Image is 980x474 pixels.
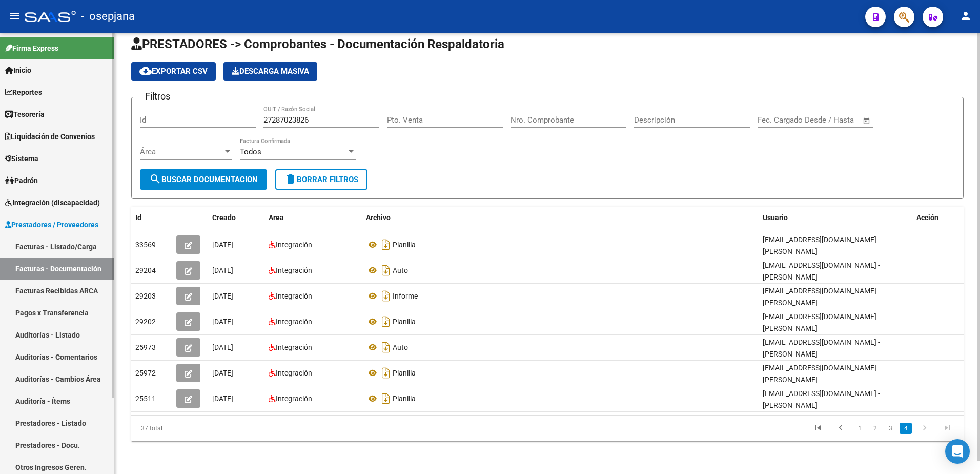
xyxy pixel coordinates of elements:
span: Archivo [366,213,391,222]
span: Integración [276,318,312,326]
button: Exportar CSV [131,62,216,81]
span: Integración [276,292,312,300]
span: [EMAIL_ADDRESS][DOMAIN_NAME] - [PERSON_NAME] [763,389,880,409]
span: [EMAIL_ADDRESS][DOMAIN_NAME] - [PERSON_NAME] [763,235,880,255]
span: Integración [276,241,312,249]
i: Descargar documento [379,313,393,330]
li: page 4 [898,420,913,437]
li: page 3 [883,420,898,437]
input: Fecha fin [808,115,858,125]
div: 37 total [131,416,296,441]
span: [DATE] [212,343,233,351]
a: go to first page [808,423,828,434]
span: Sistema [5,153,38,164]
span: [EMAIL_ADDRESS][DOMAIN_NAME] - [PERSON_NAME] [763,364,880,384]
span: [EMAIL_ADDRESS][DOMAIN_NAME] - [PERSON_NAME] [763,261,880,281]
button: Borrar Filtros [275,169,367,190]
li: page 1 [852,420,867,437]
span: PRESTADORES -> Comprobantes - Documentación Respaldatoria [131,37,504,51]
li: page 2 [867,420,883,437]
a: 4 [900,423,912,434]
span: Inicio [5,65,31,76]
span: [DATE] [212,266,233,274]
span: Integración [276,394,312,403]
span: Firma Express [5,43,58,54]
mat-icon: cloud_download [139,65,152,77]
i: Descargar documento [379,390,393,407]
datatable-header-cell: Usuario [759,207,912,229]
span: [EMAIL_ADDRESS][DOMAIN_NAME] - [PERSON_NAME] [763,338,880,358]
datatable-header-cell: Creado [208,207,264,229]
span: Prestadores / Proveedores [5,219,98,230]
datatable-header-cell: Area [264,207,362,229]
span: Informe [393,292,418,300]
i: Descargar documento [379,262,393,279]
mat-icon: search [149,173,161,185]
span: [DATE] [212,292,233,300]
span: - osepjana [81,5,135,28]
span: Reportes [5,87,42,98]
span: Tesorería [5,109,45,120]
span: 25511 [135,394,156,403]
span: 25973 [135,343,156,351]
span: Integración [276,369,312,377]
span: Integración [276,266,312,274]
span: [DATE] [212,394,233,403]
a: go to previous page [831,423,850,434]
span: [DATE] [212,318,233,326]
span: [EMAIL_ADDRESS][DOMAIN_NAME] - [PERSON_NAME] [763,287,880,307]
span: Auto [393,266,408,274]
span: [EMAIL_ADDRESS][DOMAIN_NAME] - [PERSON_NAME] [763,312,880,332]
a: go to last page [937,423,957,434]
span: 33569 [135,241,156,249]
span: Auto [393,343,408,351]
input: Fecha inicio [758,115,799,125]
span: Planilla [393,369,416,377]
datatable-header-cell: Archivo [362,207,759,229]
span: [DATE] [212,369,233,377]
i: Descargar documento [379,339,393,355]
datatable-header-cell: Id [131,207,172,229]
span: Creado [212,213,236,222]
span: [DATE] [212,241,233,249]
span: Descarga Masiva [232,67,309,76]
span: 29202 [135,318,156,326]
span: Acción [916,213,938,222]
i: Descargar documento [379,288,393,304]
mat-icon: menu [8,10,21,22]
a: 2 [869,423,881,434]
span: Padrón [5,175,38,186]
span: 29204 [135,266,156,274]
mat-icon: person [959,10,972,22]
a: 3 [884,423,896,434]
span: Usuario [763,213,788,222]
span: 25972 [135,369,156,377]
span: Liquidación de Convenios [5,131,95,142]
i: Descargar documento [379,236,393,253]
mat-icon: delete [284,173,297,185]
span: Planilla [393,394,416,403]
button: Open calendar [861,115,873,127]
span: Area [269,213,284,222]
a: 1 [853,423,866,434]
span: Integración [276,343,312,351]
span: Buscar Documentacion [149,175,258,184]
span: Id [135,213,141,222]
button: Buscar Documentacion [140,169,267,190]
datatable-header-cell: Acción [912,207,964,229]
span: Todos [240,147,261,156]
span: Exportar CSV [139,67,208,76]
span: Borrar Filtros [284,175,358,184]
app-download-masive: Descarga masiva de comprobantes (adjuntos) [223,62,317,81]
span: Integración (discapacidad) [5,197,100,208]
i: Descargar documento [379,365,393,381]
span: Planilla [393,318,416,326]
div: Open Intercom Messenger [945,439,970,464]
span: Planilla [393,241,416,249]
a: go to next page [915,423,934,434]
h3: Filtros [140,89,175,104]
button: Descarga Masiva [223,62,317,81]
span: 29203 [135,292,156,300]
span: Área [140,147,223,156]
